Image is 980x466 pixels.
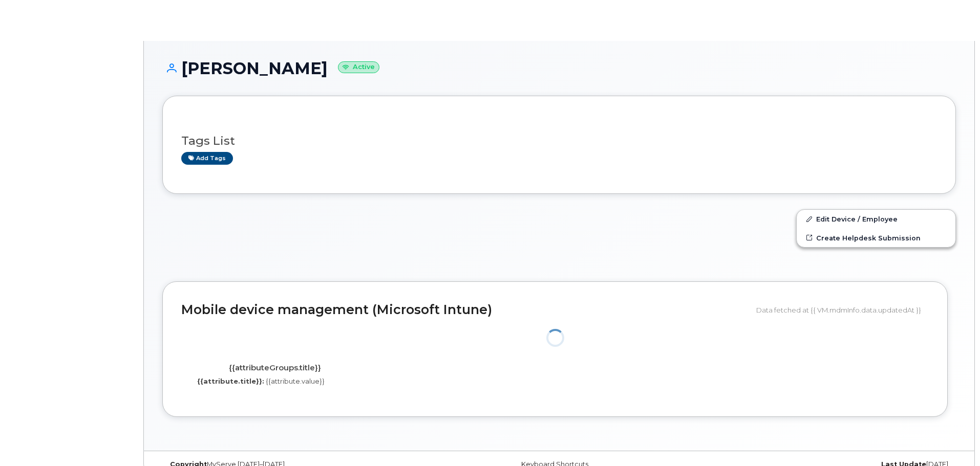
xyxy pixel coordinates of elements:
small: Active [338,61,379,73]
h3: Tags List [181,135,937,147]
span: {{attribute.value}} [266,377,325,385]
a: Add tags [181,152,233,165]
div: Data fetched at {{ VM.mdmInfo.data.updatedAt }} [756,300,929,320]
label: {{attribute.title}}: [197,376,264,386]
h2: Mobile device management (Microsoft Intune) [181,303,749,317]
h4: {{attributeGroups.title}} [189,364,360,372]
h1: [PERSON_NAME] [162,59,956,77]
a: Edit Device / Employee [797,210,955,228]
a: Create Helpdesk Submission [797,229,955,247]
